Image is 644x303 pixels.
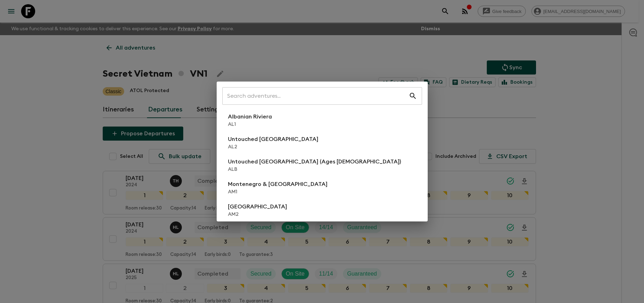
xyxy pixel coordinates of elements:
[228,143,318,150] p: AL2
[228,135,318,143] p: Untouched [GEOGRAPHIC_DATA]
[228,180,327,188] p: Montenegro & [GEOGRAPHIC_DATA]
[228,202,287,211] p: [GEOGRAPHIC_DATA]
[228,121,272,128] p: AL1
[228,188,327,195] p: AM1
[228,157,401,166] p: Untouched [GEOGRAPHIC_DATA] (Ages [DEMOGRAPHIC_DATA])
[222,86,409,106] input: Search adventures...
[228,211,287,218] p: AM2
[228,112,272,121] p: Albanian Riviera
[228,166,401,173] p: ALB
